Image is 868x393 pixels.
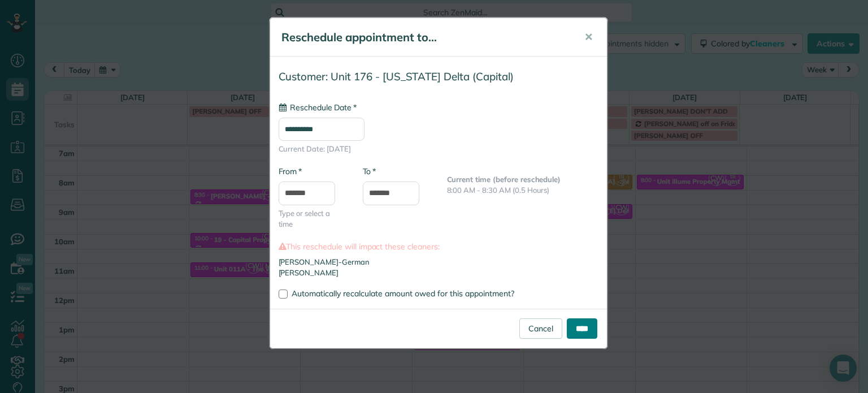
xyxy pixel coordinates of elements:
label: To [363,166,376,177]
span: Type or select a time [279,208,346,230]
b: Current time (before reschedule) [447,175,561,184]
label: From [279,166,302,177]
span: ✕ [584,31,593,44]
span: Automatically recalculate amount owed for this appointment? [292,288,514,299]
span: Current Date: [DATE] [279,144,598,154]
li: [PERSON_NAME]-German [279,257,598,267]
label: This reschedule will impact these cleaners: [279,241,598,252]
label: Reschedule Date [279,102,357,113]
h5: Reschedule appointment to... [281,29,568,45]
h4: Customer: Unit 176 - [US_STATE] Delta (Capital) [279,71,598,83]
p: 8:00 AM - 8:30 AM (0.5 Hours) [447,185,598,196]
a: Cancel [519,318,562,339]
li: [PERSON_NAME] [279,267,598,278]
